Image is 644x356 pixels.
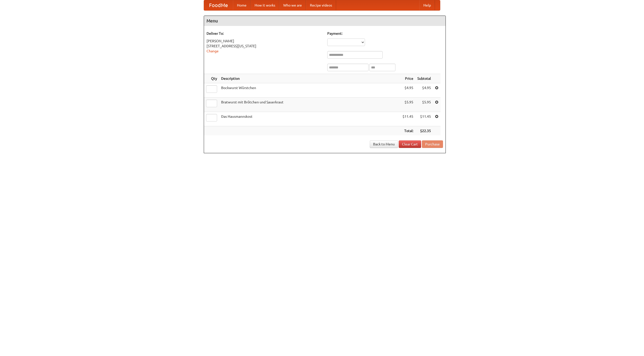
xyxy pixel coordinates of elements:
[204,74,219,83] th: Qty
[400,98,415,112] td: $5.95
[219,74,400,83] th: Description
[415,112,433,126] td: $11.45
[219,83,400,98] td: Bockwurst Würstchen
[233,0,251,10] a: Home
[400,112,415,126] td: $11.45
[207,49,219,53] a: Change
[327,31,443,36] h5: Payment:
[219,98,400,112] td: Bratwurst mit Brötchen und Sauerkraut
[419,0,435,10] a: Help
[207,44,322,49] div: [STREET_ADDRESS][US_STATE]
[422,140,443,148] button: Purchase
[207,38,322,44] div: [PERSON_NAME]
[399,140,421,148] a: Clear Cart
[204,16,446,26] h4: Menu
[400,83,415,98] td: $4.95
[204,0,233,10] a: FoodMe
[251,0,279,10] a: How it works
[400,126,415,136] th: Total:
[279,0,306,10] a: Who we are
[219,112,400,126] td: Das Hausmannskost
[415,98,433,112] td: $5.95
[370,140,398,148] a: Back to Menu
[415,83,433,98] td: $4.95
[306,0,336,10] a: Recipe videos
[415,126,433,136] th: $22.35
[207,31,322,36] h5: Deliver To:
[400,74,415,83] th: Price
[415,74,433,83] th: Subtotal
